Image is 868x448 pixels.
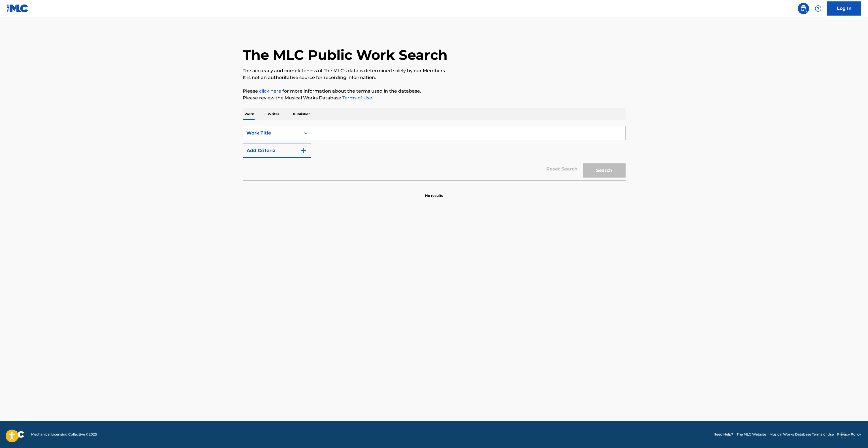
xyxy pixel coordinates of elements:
a: Terms of Use [341,95,372,101]
p: The accuracy and completeness of The MLC's data is determined solely by our Members. [243,67,626,74]
div: Work Title [246,130,297,136]
h1: The MLC Public Work Search [243,46,447,63]
p: Writer [266,108,281,120]
p: Work [243,108,256,120]
p: Please for more information about the terms used in the database. [243,88,626,95]
img: logo [7,431,24,438]
form: Search Form [243,126,626,180]
a: Log In [827,1,861,16]
img: help [815,5,822,12]
p: Publisher [291,108,312,120]
a: click here [259,88,281,94]
a: Public Search [798,3,809,14]
p: No results [425,186,443,198]
a: Privacy Policy [837,432,861,437]
img: 9d2ae6d4665cec9f34b9.svg [300,147,307,154]
div: Help [812,3,824,14]
p: It is not an authoritative source for recording information. [243,74,626,81]
a: Musical Works Database Terms of Use [769,432,834,437]
img: search [800,5,807,12]
div: Drag [841,426,845,443]
button: Add Criteria [243,144,311,158]
a: The MLC Website [737,432,766,437]
span: Mechanical Licensing Collective © 2025 [31,432,97,437]
iframe: Chat Widget [840,421,868,448]
img: MLC Logo [7,4,29,12]
p: Please review the Musical Works Database [243,95,626,101]
a: Need Help? [713,432,733,437]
